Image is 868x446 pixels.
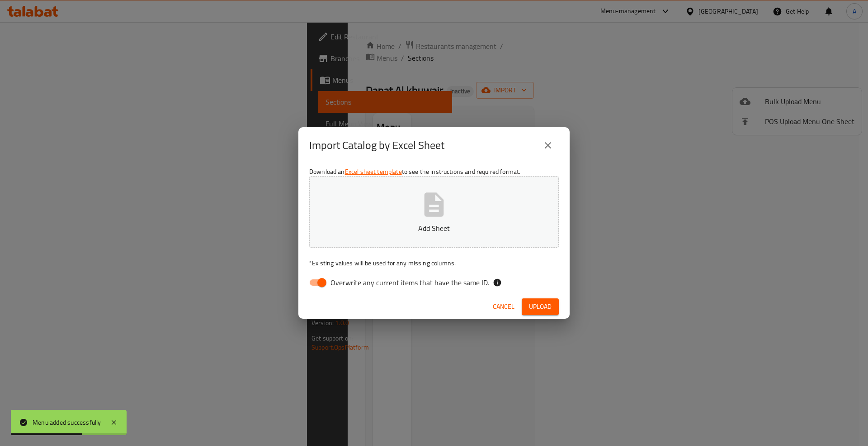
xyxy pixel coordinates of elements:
button: Upload [522,298,559,315]
div: Download an to see the instructions and required format. [298,163,570,295]
button: close [537,134,559,156]
h2: Import Catalog by Excel Sheet [309,138,444,153]
a: Excel sheet template [345,166,402,177]
span: Overwrite any current items that have the same ID. [330,277,489,288]
p: Add Sheet [323,223,545,234]
button: Cancel [489,298,518,315]
p: Existing values will be used for any missing columns. [309,259,559,268]
svg: If the overwrite option isn't selected, then the items that match an existing ID will be ignored ... [493,278,502,287]
div: Menu added successfully [33,417,101,427]
button: Add Sheet [309,176,559,248]
span: Upload [529,301,552,312]
span: Cancel [493,301,514,312]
